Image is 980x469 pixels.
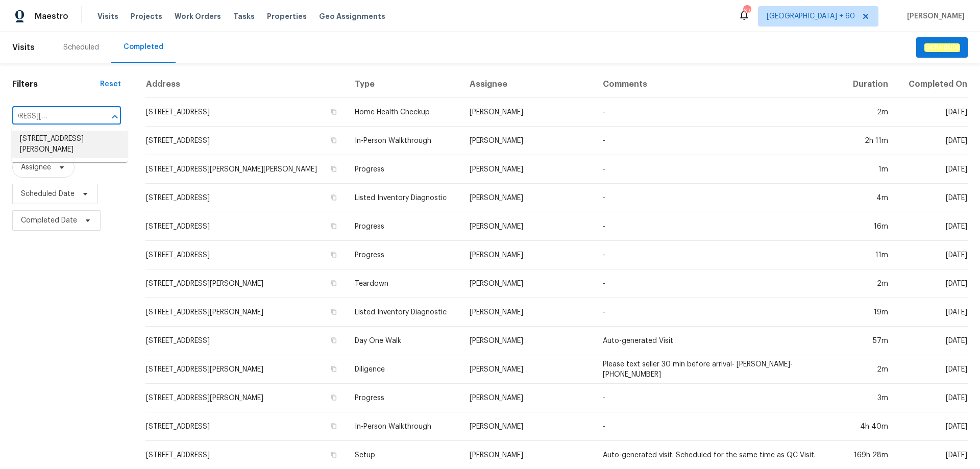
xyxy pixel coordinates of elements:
td: [PERSON_NAME] [461,212,595,241]
td: [STREET_ADDRESS] [145,127,346,155]
span: Geo Assignments [319,11,385,21]
td: [STREET_ADDRESS] [145,212,346,241]
button: Copy Address [329,279,338,288]
td: Progress [347,155,461,184]
span: Work Orders [175,11,221,21]
td: [DATE] [896,184,968,212]
td: [PERSON_NAME] [461,98,595,127]
td: Listed Inventory Diagnostic [347,298,461,327]
td: [DATE] [896,155,968,184]
button: Copy Address [329,364,338,374]
td: [STREET_ADDRESS] [145,98,346,127]
td: [DATE] [896,298,968,327]
td: - [595,127,841,155]
td: Listed Inventory Diagnostic [347,184,461,212]
span: Visits [12,36,35,59]
td: [STREET_ADDRESS][PERSON_NAME] [145,298,346,327]
button: Copy Address [329,193,338,202]
td: [PERSON_NAME] [461,298,595,327]
th: Duration [841,71,896,98]
td: [STREET_ADDRESS][PERSON_NAME][PERSON_NAME] [145,155,346,184]
button: Copy Address [329,393,338,402]
div: Reset [100,79,121,89]
td: Progress [347,241,461,269]
span: Properties [267,11,307,21]
td: [STREET_ADDRESS] [145,327,346,355]
span: Assignee [21,162,51,172]
td: 1m [841,155,896,184]
td: [DATE] [896,384,968,412]
span: Completed Date [21,215,77,226]
td: Please text seller 30 min before arrival- [PERSON_NAME]- [PHONE_NUMBER] [595,355,841,384]
td: [PERSON_NAME] [461,412,595,441]
button: Copy Address [329,136,338,145]
td: 2m [841,269,896,298]
button: Copy Address [329,450,338,459]
li: [STREET_ADDRESS][PERSON_NAME] [12,131,128,158]
button: Copy Address [329,336,338,345]
td: [PERSON_NAME] [461,269,595,298]
td: 2h 11m [841,127,896,155]
td: [PERSON_NAME] [461,355,595,384]
td: Teardown [347,269,461,298]
td: - [595,269,841,298]
td: [PERSON_NAME] [461,327,595,355]
td: - [595,212,841,241]
td: - [595,384,841,412]
button: Copy Address [329,422,338,431]
td: 2m [841,98,896,127]
td: In-Person Walkthrough [347,127,461,155]
span: Tasks [233,13,255,20]
button: Copy Address [329,107,338,116]
span: Projects [131,11,162,21]
td: Diligence [347,355,461,384]
td: - [595,155,841,184]
td: - [595,241,841,269]
td: [PERSON_NAME] [461,241,595,269]
td: [STREET_ADDRESS][PERSON_NAME] [145,269,346,298]
td: Progress [347,384,461,412]
input: Search for an address... [12,109,92,125]
td: [DATE] [896,241,968,269]
td: - [595,98,841,127]
td: Auto-generated Visit [595,327,841,355]
td: [DATE] [896,212,968,241]
td: [STREET_ADDRESS] [145,241,346,269]
button: Schedule [916,37,968,58]
td: [PERSON_NAME] [461,184,595,212]
td: [STREET_ADDRESS] [145,412,346,441]
th: Comments [595,71,841,98]
td: [DATE] [896,127,968,155]
td: [DATE] [896,412,968,441]
div: Scheduled [63,42,99,53]
td: [STREET_ADDRESS][PERSON_NAME] [145,384,346,412]
td: Progress [347,212,461,241]
em: Schedule [924,43,960,52]
span: Visits [97,11,118,21]
td: Home Health Checkup [347,98,461,127]
span: Scheduled Date [21,189,75,199]
button: Close [108,110,122,124]
button: Copy Address [329,221,338,231]
td: - [595,412,841,441]
td: 16m [841,212,896,241]
td: In-Person Walkthrough [347,412,461,441]
div: 670 [743,6,750,16]
h1: Filters [12,79,100,89]
td: [DATE] [896,98,968,127]
button: Copy Address [329,250,338,259]
th: Type [347,71,461,98]
td: [PERSON_NAME] [461,384,595,412]
td: [DATE] [896,269,968,298]
td: 3m [841,384,896,412]
td: 19m [841,298,896,327]
td: [STREET_ADDRESS][PERSON_NAME] [145,355,346,384]
td: [DATE] [896,355,968,384]
th: Assignee [461,71,595,98]
th: Address [145,71,346,98]
td: - [595,298,841,327]
td: [PERSON_NAME] [461,127,595,155]
td: 2m [841,355,896,384]
button: Copy Address [329,307,338,316]
button: Copy Address [329,164,338,174]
